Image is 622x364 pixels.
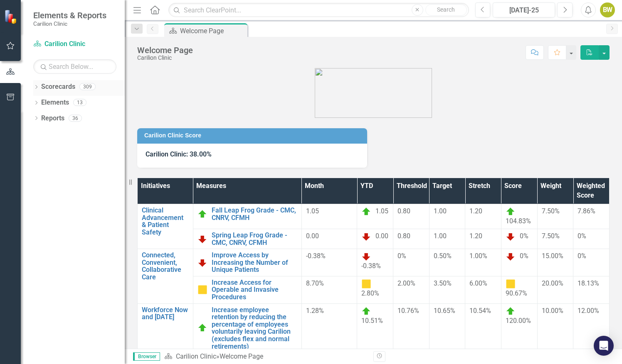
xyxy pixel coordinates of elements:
[79,83,96,90] div: 309
[33,59,116,74] input: Search Below...
[506,279,516,289] img: Caution
[520,232,528,240] span: 0%
[361,279,371,289] img: Caution
[506,232,516,242] img: Below Plan
[520,252,528,260] span: 0%
[220,352,263,360] div: Welcome Page
[542,307,563,315] span: 10.00%
[133,352,160,361] span: Browser
[469,307,491,315] span: 10.54%
[506,317,531,325] span: 120.00%
[212,252,297,274] a: Improve Access by Increasing the Number of Unique Patients
[434,307,455,315] span: 10.65%
[361,207,371,217] img: On Target
[578,307,599,315] span: 12.00%
[469,232,482,240] span: 1.20
[506,217,531,225] span: 104.83%
[542,279,563,287] span: 20.00%
[469,252,487,260] span: 1.00%
[361,232,371,242] img: Below Plan
[180,26,245,36] div: Welcome Page
[361,262,381,270] span: -0.38%
[176,352,216,360] a: Carilion Clinic
[306,279,324,287] span: 8.70%
[437,6,455,13] span: Search
[434,207,447,215] span: 1.00
[41,82,75,92] a: Scorecards
[434,252,452,260] span: 0.50%
[578,279,599,287] span: 18.13%
[361,306,371,316] img: On Target
[578,252,586,260] span: 0%
[375,232,388,240] span: 0.00
[306,307,324,315] span: 1.28%
[137,55,193,61] div: Carilion Clinic
[375,207,388,215] span: 1.05
[137,46,193,55] div: Welcome Page
[506,207,516,217] img: On Target
[469,207,482,215] span: 1.20
[506,306,516,316] img: On Target
[594,336,614,356] div: Open Intercom Messenger
[212,279,297,301] a: Increase Access for Operable and Invasive Procedures
[578,232,586,240] span: 0%
[361,317,383,325] span: 10.51%
[73,99,86,106] div: 13
[41,114,64,123] a: Reports
[146,150,212,158] span: Carilion Clinic: 38.00%
[469,279,487,287] span: 6.00%
[434,232,447,240] span: 1.00
[33,39,116,49] a: Carilion Clinic
[397,207,410,215] span: 0.80
[315,68,432,118] img: carilion%20clinic%20logo%202.0.png
[41,98,69,107] a: Elements
[542,232,560,240] span: 7.50%
[578,207,595,215] span: 7.86%
[425,4,467,16] button: Search
[434,279,452,287] span: 3.50%
[306,252,326,260] span: -0.38%
[212,306,297,350] a: Increase employee retention by reducing the percentage of employees voluntarily leaving Carilion ...
[197,323,207,333] img: On Target
[542,252,563,260] span: 15.00%
[33,20,106,27] small: Carilion Clinic
[164,352,367,362] div: »
[493,2,555,17] button: [DATE]-25
[361,252,371,261] img: Below Plan
[361,289,379,297] span: 2.80%
[4,10,19,24] img: ClearPoint Strategy
[69,115,82,122] div: 36
[142,207,189,236] a: Clinical Advancement & Patient Safety
[197,209,207,219] img: On Target
[212,207,297,221] a: Fall Leap Frog Grade - CMC, CNRV, CFMH
[197,285,207,295] img: Caution
[397,279,415,287] span: 2.00%
[33,10,106,20] span: Elements & Reports
[197,258,207,268] img: Below Plan
[506,289,527,297] span: 90.67%
[142,306,189,321] a: Workforce Now and [DATE]
[306,232,319,240] span: 0.00
[142,252,189,281] a: Connected, Convenient, Collaborative Care
[144,132,363,139] h3: Carilion Clinic Score
[397,232,410,240] span: 0.80
[506,252,516,261] img: Below Plan
[306,207,319,215] span: 1.05
[212,232,297,246] a: Spring Leap Frog Grade - CMC, CNRV, CFMH
[197,234,207,244] img: Below Plan
[542,207,560,215] span: 7.50%
[168,3,469,17] input: Search ClearPoint...
[397,307,419,315] span: 10.76%
[600,2,615,17] button: BW
[397,252,406,260] span: 0%
[496,5,552,15] div: [DATE]-25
